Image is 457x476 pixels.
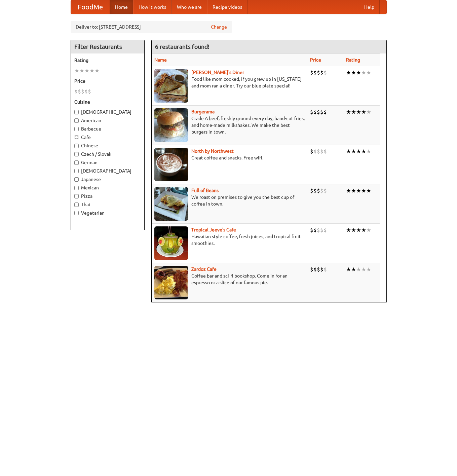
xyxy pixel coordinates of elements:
[74,127,79,131] input: Barbecue
[191,109,215,114] b: Burgerama
[356,69,361,76] li: ★
[74,210,141,216] label: Vegetarian
[320,69,323,76] li: $
[89,67,94,74] li: ★
[356,148,361,155] li: ★
[310,69,313,76] li: $
[154,108,188,142] img: burgerama.jpg
[74,78,141,84] h5: Price
[74,201,141,208] label: Thai
[79,67,84,74] li: ★
[74,88,78,95] li: $
[323,108,327,116] li: $
[361,148,366,155] li: ★
[317,148,320,155] li: $
[74,125,141,132] label: Barbecue
[191,227,236,232] b: Tropical Jeeve's Cafe
[366,108,371,116] li: ★
[154,148,188,181] img: north.jpg
[313,226,317,234] li: $
[84,88,88,95] li: $
[356,266,361,273] li: ★
[313,187,317,194] li: $
[317,69,320,76] li: $
[346,57,360,63] a: Rating
[366,266,371,273] li: ★
[74,169,79,173] input: [DEMOGRAPHIC_DATA]
[81,88,84,95] li: $
[84,67,89,74] li: ★
[310,108,313,116] li: $
[351,266,356,273] li: ★
[346,69,351,76] li: ★
[207,0,247,14] a: Recipe videos
[74,144,79,148] input: Chinese
[323,266,327,273] li: $
[310,148,313,155] li: $
[154,187,188,221] img: beans.jpg
[154,115,305,135] p: Grade A beef, freshly ground every day, hand-cut fries, and home-made milkshakes. We make the bes...
[74,203,79,207] input: Thai
[74,57,141,64] h5: Rating
[366,148,371,155] li: ★
[191,266,217,272] a: Zardoz Cafe
[320,226,323,234] li: $
[94,67,100,74] li: ★
[74,168,141,174] label: [DEMOGRAPHIC_DATA]
[351,108,356,116] li: ★
[74,160,79,165] input: German
[78,88,81,95] li: $
[346,266,351,273] li: ★
[323,226,327,234] li: $
[74,117,141,124] label: American
[74,142,141,149] label: Chinese
[317,266,320,273] li: $
[172,0,207,14] a: Who we are
[310,57,321,63] a: Price
[74,110,79,114] input: [DEMOGRAPHIC_DATA]
[323,187,327,194] li: $
[317,187,320,194] li: $
[74,118,79,123] input: American
[74,67,79,74] li: ★
[351,148,356,155] li: ★
[155,43,210,50] ng-pluralize: 6 restaurants found!
[317,108,320,116] li: $
[154,266,188,299] img: zardoz.jpg
[154,226,188,260] img: jeeves.jpg
[74,159,141,166] label: German
[310,226,313,234] li: $
[191,70,244,75] a: [PERSON_NAME]'s Diner
[154,76,305,89] p: Food like mom cooked, if you grew up in [US_STATE] and mom ran a diner. Try our blue plate special!
[310,266,313,273] li: $
[346,148,351,155] li: ★
[320,266,323,273] li: $
[361,187,366,194] li: ★
[366,187,371,194] li: ★
[74,211,79,215] input: Vegetarian
[320,187,323,194] li: $
[359,0,380,14] a: Help
[191,188,219,193] a: Full of Beans
[154,194,305,207] p: We roast on premises to give you the best cup of coffee in town.
[191,148,234,154] a: North by Northwest
[346,187,351,194] li: ★
[310,187,313,194] li: $
[361,69,366,76] li: ★
[74,194,79,198] input: Pizza
[313,266,317,273] li: $
[154,272,305,286] p: Coffee bar and sci-fi bookshop. Come in for an espresso or a slice of our famous pie.
[320,108,323,116] li: $
[110,0,133,14] a: Home
[366,226,371,234] li: ★
[313,148,317,155] li: $
[74,135,79,140] input: Cafe
[74,134,141,141] label: Cafe
[361,226,366,234] li: ★
[356,108,361,116] li: ★
[74,193,141,199] label: Pizza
